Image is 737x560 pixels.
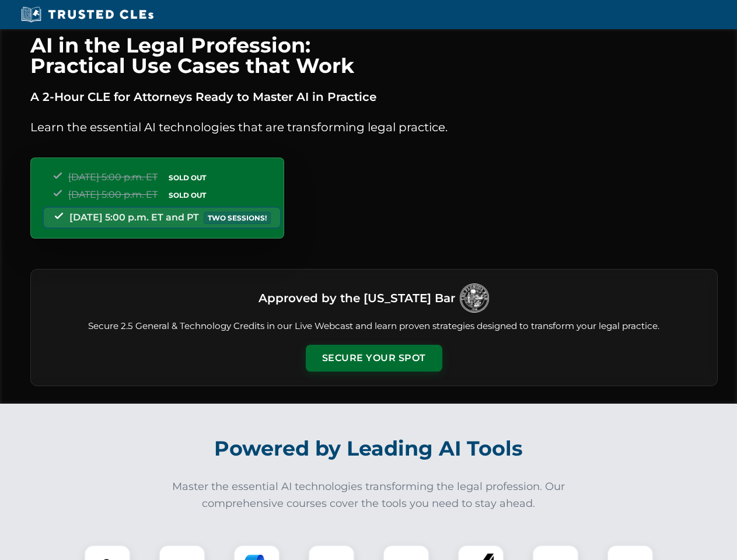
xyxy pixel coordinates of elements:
button: Secure Your Spot [306,345,442,372]
h2: Powered by Leading AI Tools [46,428,692,469]
span: [DATE] 5:00 p.m. ET [68,189,158,200]
img: Logo [460,283,489,313]
span: [DATE] 5:00 p.m. ET [68,171,158,183]
p: A 2-Hour CLE for Attorneys Ready to Master AI in Practice [30,87,718,106]
p: Master the essential AI technologies transforming the legal profession. Our comprehensive courses... [165,478,573,512]
img: Trusted CLEs [18,6,157,23]
span: SOLD OUT [165,189,210,201]
span: SOLD OUT [165,171,210,184]
p: Learn the essential AI technologies that are transforming legal practice. [30,118,718,136]
h3: Approved by the [US_STATE] Bar [259,288,455,309]
p: Secure 2.5 General & Technology Credits in our Live Webcast and learn proven strategies designed ... [45,320,703,333]
h1: AI in the Legal Profession: Practical Use Cases that Work [30,35,718,76]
